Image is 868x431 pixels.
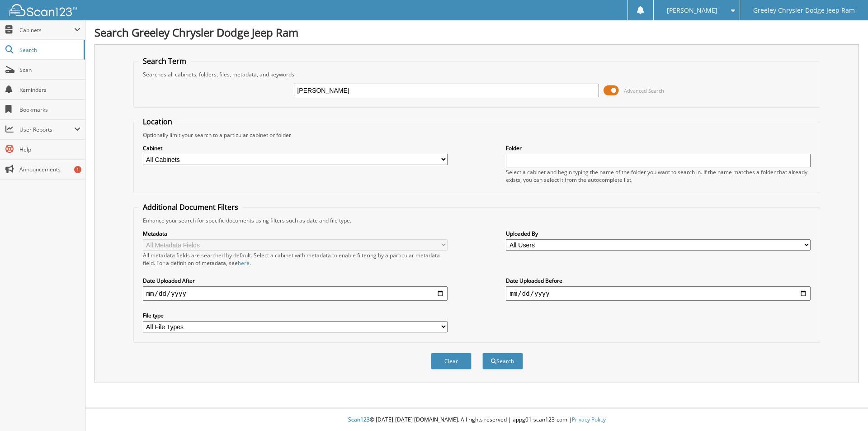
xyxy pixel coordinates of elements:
[143,144,448,152] label: Cabinet
[506,144,811,152] label: Folder
[348,416,370,423] span: Scan123
[94,25,859,40] h1: Search Greeley Chrysler Dodge Jeep Ram
[138,117,177,127] legend: Location
[624,87,664,94] span: Advanced Search
[19,146,80,153] span: Help
[431,353,472,369] button: Clear
[85,409,868,431] div: © [DATE]-[DATE] [DOMAIN_NAME]. All rights reserved | appg01-scan123-com |
[19,126,74,133] span: User Reports
[143,277,448,284] label: Date Uploaded After
[138,71,816,78] div: Searches all cabinets, folders, files, metadata, and keywords
[753,8,855,13] span: Greeley Chrysler Dodge Jeep Ram
[143,230,448,237] label: Metadata
[19,46,79,54] span: Search
[506,277,811,284] label: Date Uploaded Before
[506,230,811,237] label: Uploaded By
[138,217,816,224] div: Enhance your search for specific documents using filters such as date and file type.
[143,312,448,319] label: File type
[143,286,448,301] input: start
[19,86,80,94] span: Reminders
[138,131,816,139] div: Optionally limit your search to a particular cabinet or folder
[74,166,81,173] div: 1
[9,4,77,16] img: scan123-logo-white.svg
[482,353,523,369] button: Search
[19,106,80,114] span: Bookmarks
[506,168,811,184] div: Select a cabinet and begin typing the name of the folder you want to search in. If the name match...
[667,8,717,13] span: [PERSON_NAME]
[506,286,811,301] input: end
[138,202,243,212] legend: Additional Document Filters
[238,259,250,267] a: here
[19,166,80,173] span: Announcements
[19,66,80,74] span: Scan
[143,251,448,267] div: All metadata fields are searched by default. Select a cabinet with metadata to enable filtering b...
[572,416,606,423] a: Privacy Policy
[138,56,191,66] legend: Search Term
[19,26,74,34] span: Cabinets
